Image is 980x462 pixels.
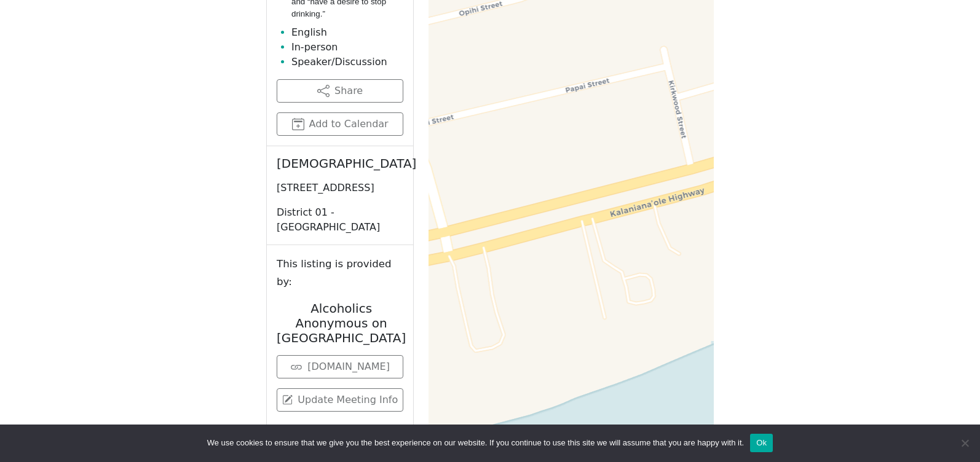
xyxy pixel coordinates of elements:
li: In-person [291,40,403,55]
button: Add to Calendar [277,112,403,136]
span: We use cookies to ensure that we give you the best experience on our website. If you continue to ... [207,437,744,449]
p: District 01 - [GEOGRAPHIC_DATA] [277,205,403,235]
small: This listing is provided by: [277,255,403,291]
button: Ok [750,434,773,452]
a: Update Meeting Info [277,388,403,412]
span: No [958,437,971,449]
p: Updated [DATE] [277,421,403,436]
a: [DOMAIN_NAME] [277,355,403,378]
button: Share [277,79,403,103]
h2: Alcoholics Anonymous on [GEOGRAPHIC_DATA] [277,301,406,345]
h2: [DEMOGRAPHIC_DATA] [277,156,403,171]
li: English [291,25,403,40]
p: [STREET_ADDRESS] [277,181,403,195]
li: Speaker/Discussion [291,55,403,69]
